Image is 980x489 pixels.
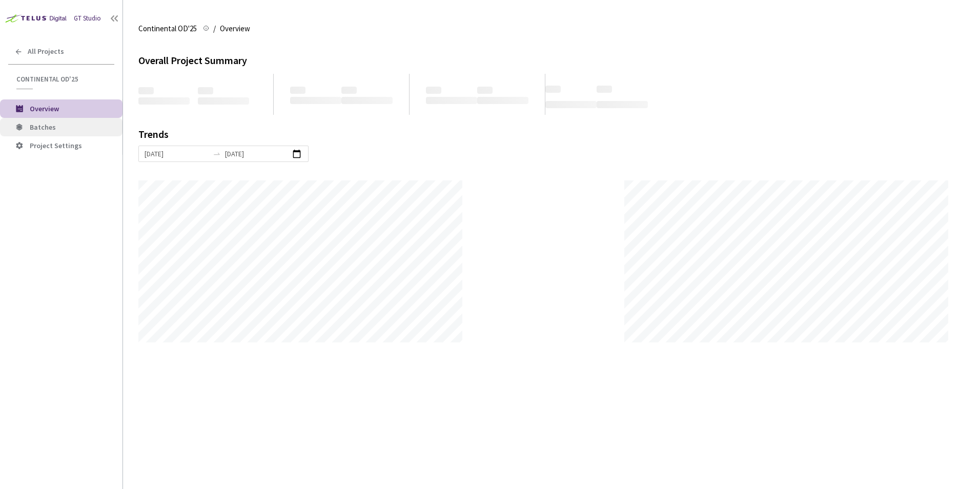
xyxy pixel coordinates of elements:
[213,150,221,158] span: swap-right
[290,87,305,94] span: ‌
[341,97,393,104] span: ‌
[225,148,289,159] input: End date
[213,23,216,35] li: /
[220,23,250,35] span: Overview
[198,97,249,105] span: ‌
[341,87,357,94] span: ‌
[28,47,64,56] span: All Projects
[30,123,56,132] span: Batches
[597,101,648,108] span: ‌
[138,53,965,68] div: Overall Project Summary
[30,104,59,113] span: Overview
[597,86,612,93] span: ‌
[426,97,477,104] span: ‌
[198,87,213,94] span: ‌
[145,148,209,159] input: Start date
[138,23,197,35] span: Continental OD'25
[16,75,108,84] span: Continental OD'25
[213,150,221,158] span: to
[138,129,950,146] div: Trends
[426,87,441,94] span: ‌
[477,97,528,104] span: ‌
[477,87,493,94] span: ‌
[74,14,101,24] div: GT Studio
[30,141,82,150] span: Project Settings
[545,86,561,93] span: ‌
[138,87,154,94] span: ‌
[545,101,597,108] span: ‌
[138,97,190,105] span: ‌
[290,97,341,104] span: ‌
